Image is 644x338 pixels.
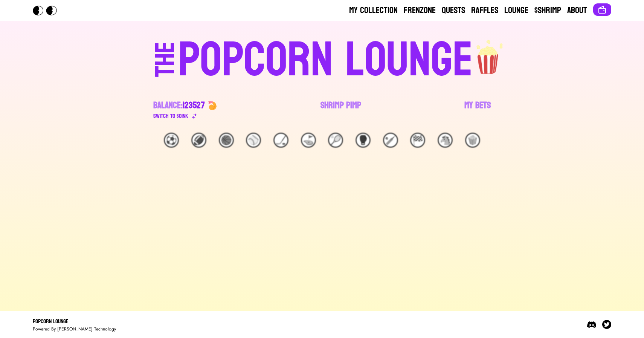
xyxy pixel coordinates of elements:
[410,133,425,148] div: 🏁
[602,320,611,329] img: Twitter
[301,133,316,148] div: ⛳️
[219,133,234,148] div: 🏀
[153,99,205,112] div: Balance:
[246,133,261,148] div: ⚾️
[473,33,504,75] img: popcorn
[587,320,596,329] img: Discord
[465,133,480,148] div: 🍿
[152,42,179,92] div: THE
[567,5,587,17] a: About
[598,5,607,14] img: Connect wallet
[534,5,561,17] a: $Shrimp
[273,133,288,148] div: 🏒
[33,6,63,15] img: Popcorn
[504,5,528,17] a: Lounge
[328,133,343,148] div: 🎾
[404,5,436,17] a: Frenzone
[464,99,491,121] a: My Bets
[320,99,361,121] a: Shrimp Pimp
[383,133,398,148] div: 🏏
[33,326,116,332] div: Powered By [PERSON_NAME] Technology
[356,133,371,148] div: 🥊
[208,101,217,110] img: 🍤
[349,5,398,17] a: My Collection
[438,133,453,148] div: 🐴
[90,33,554,84] a: THEPOPCORN LOUNGEpopcorn
[178,36,473,84] div: POPCORN LOUNGE
[191,133,206,148] div: 🏈
[164,133,179,148] div: ⚽️
[442,5,465,17] a: Quests
[183,97,205,113] span: 123527
[471,5,498,17] a: Raffles
[153,112,188,121] div: Switch to $ OINK
[33,317,116,326] div: Popcorn Lounge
